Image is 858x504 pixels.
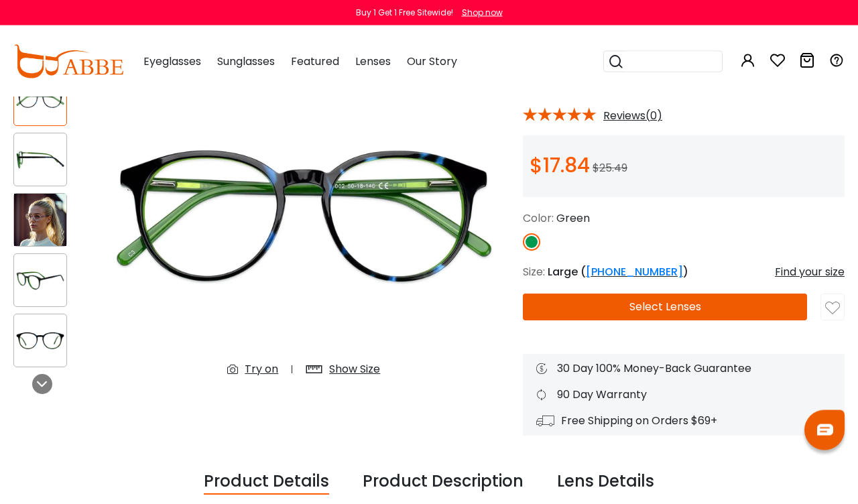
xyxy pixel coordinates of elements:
[356,7,453,19] div: Buy 1 Get 1 Free Sitewide!
[548,264,688,279] span: Large ( )
[536,413,831,429] div: Free Shipping on Orders $69+
[462,7,503,19] div: Shop now
[329,361,380,377] div: Show Size
[523,294,807,320] button: Select Lenses
[14,267,66,294] img: Tammy Green Acetate Eyeglasses , Fashion , SpringHinges , UniversalBridgeFit Frames from ABBE Gla...
[825,301,840,316] img: like
[603,110,662,122] span: Reviews(0)
[455,7,503,18] a: Shop now
[775,264,845,280] div: Find your size
[245,361,278,377] div: Try on
[143,54,201,69] span: Eyeglasses
[14,328,66,354] img: Tammy Green Acetate Eyeglasses , Fashion , SpringHinges , UniversalBridgeFit Frames from ABBE Gla...
[204,469,329,495] div: Product Details
[14,86,66,113] img: Tammy Green Acetate Eyeglasses , Fashion , SpringHinges , UniversalBridgeFit Frames from ABBE Gla...
[536,387,831,403] div: 90 Day Warranty
[523,264,545,279] span: Size:
[14,147,66,173] img: Tammy Green Acetate Eyeglasses , Fashion , SpringHinges , UniversalBridgeFit Frames from ABBE Gla...
[593,160,627,176] span: $25.49
[217,54,275,69] span: Sunglasses
[586,264,683,279] a: [PHONE_NUMBER]
[13,45,123,78] img: abbeglasses.com
[291,54,339,69] span: Featured
[523,210,554,226] span: Color:
[407,54,457,69] span: Our Story
[99,46,509,388] img: Tammy Green Acetate Eyeglasses , Fashion , SpringHinges , UniversalBridgeFit Frames from ABBE Gla...
[530,151,590,180] span: $17.84
[557,469,654,495] div: Lens Details
[536,361,831,377] div: 30 Day 100% Money-Back Guarantee
[363,469,524,495] div: Product Description
[14,194,66,246] img: Tammy Green Acetate Eyeglasses , Fashion , SpringHinges , UniversalBridgeFit Frames from ABBE Gla...
[556,210,590,226] span: Green
[817,424,833,436] img: chat
[355,54,391,69] span: Lenses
